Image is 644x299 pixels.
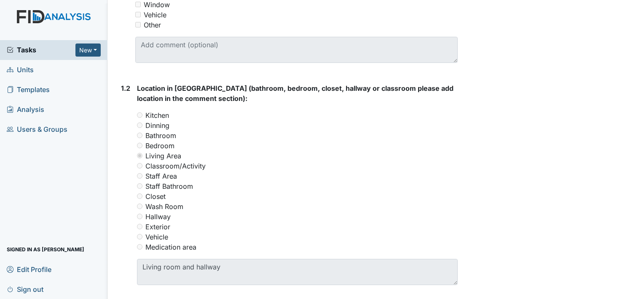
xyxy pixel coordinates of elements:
span: Signed in as [PERSON_NAME] [7,243,84,256]
label: Staff Area [145,171,177,181]
label: Staff Bathroom [145,181,193,191]
label: Bathroom [145,130,176,141]
div: Other [144,20,161,30]
input: Wash Room [137,204,142,209]
span: Users & Groups [7,123,67,136]
input: Staff Bathroom [137,183,142,189]
label: Living Area [145,151,181,161]
input: Bathroom [137,133,142,138]
label: Kitchen [145,110,169,120]
input: Other [135,22,141,27]
span: Analysis [7,103,44,116]
label: Closet [145,191,166,201]
input: Staff Area [137,173,142,179]
input: Medication area [137,244,142,250]
label: Bedroom [145,141,174,151]
div: Vehicle [144,10,166,20]
input: Exterior [137,224,142,229]
textarea: Living room and hallway [137,259,458,285]
input: Hallway [137,214,142,219]
span: Sign out [7,283,43,296]
input: Dinning [137,122,142,128]
span: Edit Profile [7,263,51,276]
input: Living Area [137,153,142,158]
label: Vehicle [145,232,168,242]
label: Classroom/Activity [145,161,206,171]
input: Vehicle [137,234,142,239]
input: Vehicle [135,12,141,17]
input: Bedroom [137,143,142,148]
label: Wash Room [145,201,183,212]
input: Window [135,2,141,7]
a: Tasks [7,45,75,55]
span: Units [7,63,34,76]
input: Closet [137,193,142,199]
span: Location in [GEOGRAPHIC_DATA] (bathroom, bedroom, closet, hallway or classroom please add locatio... [137,84,453,103]
input: Classroom/Activity [137,163,142,169]
label: Dinning [145,120,169,130]
label: Medication area [145,242,196,252]
input: Kitchen [137,112,142,118]
span: Templates [7,83,50,96]
label: 1.2 [121,83,130,93]
label: Hallway [145,212,171,222]
label: Exterior [145,222,170,232]
button: New [75,43,101,57]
